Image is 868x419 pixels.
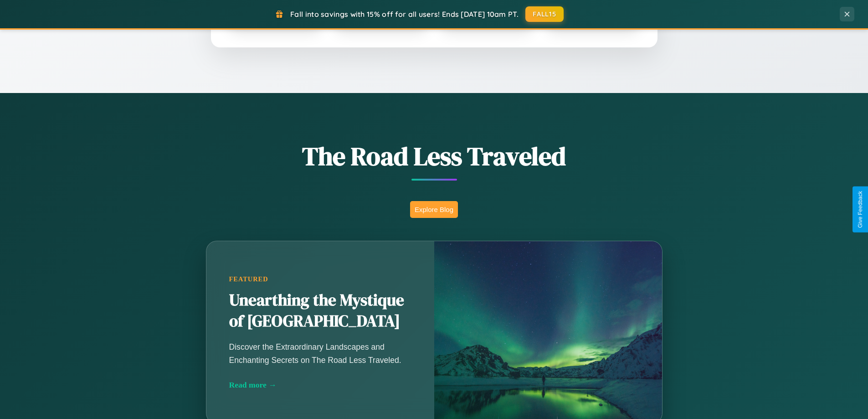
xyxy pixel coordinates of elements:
p: Discover the Extraordinary Landscapes and Enchanting Secrets on The Road Less Traveled. [229,341,411,366]
button: Explore Blog [410,201,458,218]
button: FALL15 [525,6,564,22]
div: Featured [229,275,411,283]
h1: The Road Less Traveled [161,139,708,174]
span: Fall into savings with 15% off for all users! Ends [DATE] 10am PT. [290,10,519,19]
h2: Unearthing the Mystique of [GEOGRAPHIC_DATA] [229,290,411,332]
div: Read more → [229,380,411,390]
div: Give Feedback [857,191,863,228]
